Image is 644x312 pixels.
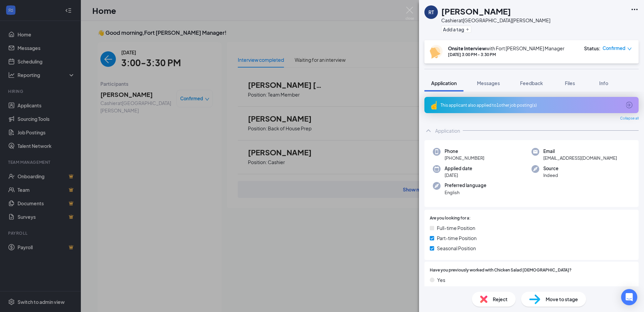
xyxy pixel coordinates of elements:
[437,276,445,284] span: Yes
[428,9,434,16] div: RT
[543,172,558,179] span: Indeed
[441,5,511,17] h1: [PERSON_NAME]
[627,47,632,51] span: down
[435,127,460,134] div: Application
[448,45,486,51] b: Onsite Interview
[599,80,608,86] span: Info
[477,80,500,86] span: Messages
[465,27,470,31] svg: Plus
[493,295,508,303] span: Reject
[445,189,486,196] span: English
[437,224,475,232] span: Full-time Position
[631,5,639,14] svg: Ellipses
[621,289,637,305] div: Open Intercom Messenger
[620,116,639,121] span: Collapse all
[543,155,617,161] span: [EMAIL_ADDRESS][DOMAIN_NAME]
[430,267,572,274] span: Have you previously worked with Chicken Salad [DEMOGRAPHIC_DATA]?
[546,295,578,303] span: Move to stage
[445,155,484,161] span: [PHONE_NUMBER]
[543,165,558,172] span: Source
[441,102,621,108] div: This applicant also applied to 1 other job posting(s)
[445,172,472,179] span: [DATE]
[437,244,476,252] span: Seasonal Position
[431,80,457,86] span: Application
[520,80,543,86] span: Feedback
[441,17,550,24] div: Cashier at [GEOGRAPHIC_DATA][PERSON_NAME]
[445,182,486,189] span: Preferred language
[441,26,471,33] button: PlusAdd a tag
[448,45,565,52] div: with Fort [PERSON_NAME] Manager
[448,52,565,57] div: [DATE] 3:00 PM - 3:30 PM
[543,148,617,155] span: Email
[430,215,471,222] span: Are you looking for a:
[445,165,472,172] span: Applied date
[437,234,477,242] span: Part-time Position
[445,148,484,155] span: Phone
[437,286,444,294] span: No
[625,101,633,109] svg: ArrowCircle
[565,80,575,86] span: Files
[424,127,432,135] svg: ChevronUp
[603,45,625,52] span: Confirmed
[584,45,601,52] div: Status :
